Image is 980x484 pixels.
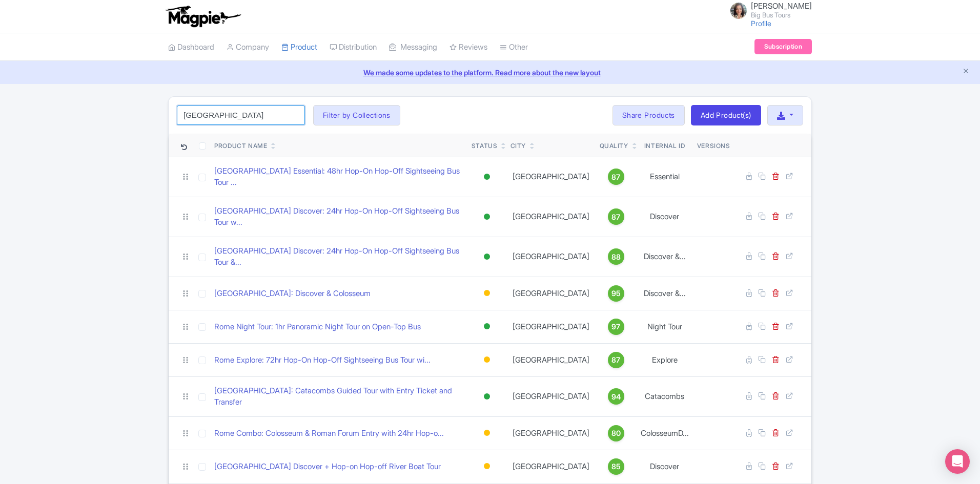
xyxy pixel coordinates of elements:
[214,385,463,408] a: [GEOGRAPHIC_DATA]: Catacombs Guided Tour with Entry Ticket and Transfer
[281,33,317,61] a: Product
[482,459,492,474] div: Building
[6,67,974,78] a: We made some updates to the platform. Read more about the new layout
[637,310,693,343] td: Night Tour
[691,105,761,125] a: Add Product(s)
[214,165,463,188] a: [GEOGRAPHIC_DATA] Essential: 48hr Hop-On Hop-Off Sightseeing Bus Tour ...
[945,449,970,474] div: Open Intercom Messenger
[506,376,596,416] td: [GEOGRAPHIC_DATA]
[177,106,305,125] input: Search product name, city, or interal id
[637,157,693,197] td: Essential
[611,172,620,183] span: 87
[637,197,693,237] td: Discover
[450,33,487,61] a: Reviews
[163,5,242,28] img: logo-ab69f6fb50320c5b225c76a69d11143b.png
[611,288,621,299] span: 95
[506,157,596,197] td: [GEOGRAPHIC_DATA]
[612,105,685,125] a: Share Products
[214,354,431,366] a: Rome Explore: 72hr Hop-On Hop-Off Sightseeing Bus Tour wi...
[506,450,596,483] td: [GEOGRAPHIC_DATA]
[506,277,596,310] td: [GEOGRAPHIC_DATA]
[611,354,620,366] span: 87
[600,458,632,475] a: 85
[482,389,492,404] div: Active
[611,461,621,472] span: 85
[168,33,214,61] a: Dashboard
[693,134,734,157] th: Versions
[611,251,621,263] span: 88
[600,319,632,335] a: 97
[600,285,632,302] a: 95
[482,319,492,334] div: Active
[472,141,498,151] div: Status
[214,428,444,439] a: Rome Combo: Colosseum & Roman Forum Entry with 24hr Hop-o...
[637,416,693,450] td: ColosseumD...
[214,141,267,151] div: Product Name
[751,1,812,11] span: [PERSON_NAME]
[600,248,632,265] a: 88
[611,391,621,403] span: 94
[214,321,421,333] a: Rome Night Tour: 1hr Panoramic Night Tour on Open-Top Bus
[389,33,437,61] a: Messaging
[482,170,492,184] div: Active
[482,249,492,264] div: Active
[506,416,596,450] td: [GEOGRAPHIC_DATA]
[506,237,596,277] td: [GEOGRAPHIC_DATA]
[506,197,596,237] td: [GEOGRAPHIC_DATA]
[962,66,970,78] button: Close announcement
[482,209,492,224] div: Active
[751,12,812,18] small: Big Bus Tours
[482,352,492,367] div: Building
[600,388,632,405] a: 94
[637,343,693,376] td: Explore
[724,2,812,18] a: [PERSON_NAME] Big Bus Tours
[214,205,463,228] a: [GEOGRAPHIC_DATA] Discover: 24hr Hop-On Hop-Off Sightseeing Bus Tour w...
[611,212,620,223] span: 87
[313,105,400,125] button: Filter by Collections
[637,277,693,310] td: Discover &...
[751,19,771,28] a: Profile
[730,3,747,19] img: jfp7o2nd6rbrsspqilhl.jpg
[637,376,693,416] td: Catacombs
[511,141,526,151] div: City
[611,321,620,332] span: 97
[506,343,596,376] td: [GEOGRAPHIC_DATA]
[600,425,632,441] a: 80
[227,33,269,61] a: Company
[637,134,693,157] th: Internal ID
[214,288,371,300] a: [GEOGRAPHIC_DATA]: Discover & Colosseum
[506,310,596,343] td: [GEOGRAPHIC_DATA]
[637,450,693,483] td: Discover
[500,33,528,61] a: Other
[482,286,492,301] div: Building
[482,426,492,440] div: Building
[600,141,628,151] div: Quality
[600,169,632,185] a: 87
[754,39,812,54] a: Subscription
[214,461,441,473] a: [GEOGRAPHIC_DATA] Discover + Hop-on Hop-off River Boat Tour
[637,237,693,277] td: Discover &...
[214,245,463,268] a: [GEOGRAPHIC_DATA] Discover: 24hr Hop-On Hop-Off Sightseeing Bus Tour &...
[330,33,377,61] a: Distribution
[600,352,632,368] a: 87
[600,208,632,225] a: 87
[611,428,621,439] span: 80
